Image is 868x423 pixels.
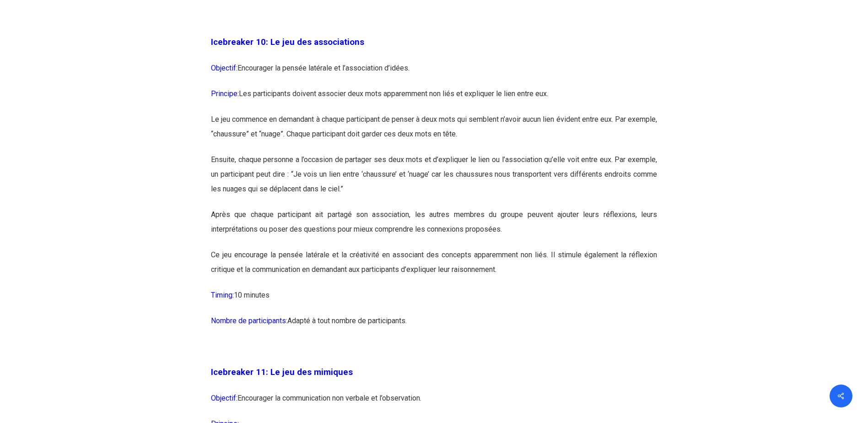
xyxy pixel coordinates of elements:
p: Encourager la pensée latérale et l’association d’idées. [211,61,657,87]
span: Icebreaker 10: Le jeu des associations [211,37,364,47]
span: Timing: [211,291,234,299]
p: Après que chaque participant ait partagé son association, les autres membres du groupe peuvent aj... [211,207,657,248]
span: Objectif: [211,394,237,402]
p: Ce jeu encourage la pensée latérale et la créativité en associant des concepts apparemment non li... [211,248,657,288]
p: Ensuite, chaque personne a l’occasion de partager ses deux mots et d’expliquer le lien ou l’assoc... [211,152,657,207]
p: Adapté à tout nombre de participants. [211,314,657,339]
p: Le jeu commence en demandant à chaque participant de penser à deux mots qui semblent n’avoir aucu... [211,112,657,152]
span: Objectif: [211,64,237,72]
span: Nombre de participants: [211,316,287,325]
p: Les participants doivent associer deux mots apparemment non liés et expliquer le lien entre eux. [211,87,657,112]
p: Encourager la communication non verbale et l’observation. [211,391,657,417]
span: Principe: [211,89,239,98]
span: Icebreaker 11: Le jeu des mimiques [211,367,353,377]
p: 10 minutes [211,288,657,314]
